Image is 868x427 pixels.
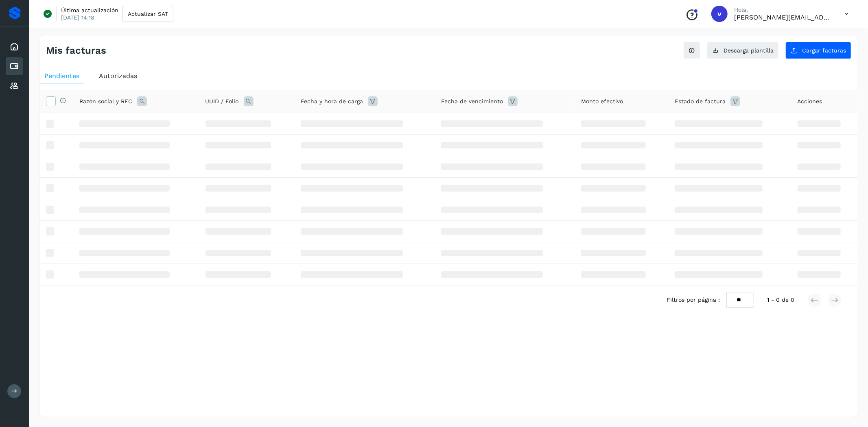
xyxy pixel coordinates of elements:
[581,97,623,106] span: Monto efectivo
[675,97,726,106] span: Estado de factura
[79,97,132,106] span: Razón social y RFC
[441,97,503,106] span: Fecha de vencimiento
[785,42,851,59] button: Cargar facturas
[122,6,173,22] button: Actualizar SAT
[767,296,794,304] span: 1 - 0 de 0
[734,7,832,13] p: Hola,
[6,38,23,56] div: Inicio
[128,11,168,17] span: Actualizar SAT
[798,97,822,106] span: Acciones
[61,14,94,21] p: [DATE] 14:18
[724,48,774,53] span: Descarga plantilla
[6,77,23,95] div: Proveedores
[734,13,832,21] p: victor.romero@fidum.com.mx
[44,72,79,80] span: Pendientes
[206,97,239,106] span: UUID / Folio
[99,72,137,80] span: Autorizadas
[6,57,23,75] div: Cuentas por pagar
[301,97,363,106] span: Fecha y hora de carga
[707,42,779,59] button: Descarga plantilla
[667,296,720,304] span: Filtros por página :
[46,45,106,57] h4: Mis facturas
[802,48,846,53] span: Cargar facturas
[61,7,118,14] p: Última actualización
